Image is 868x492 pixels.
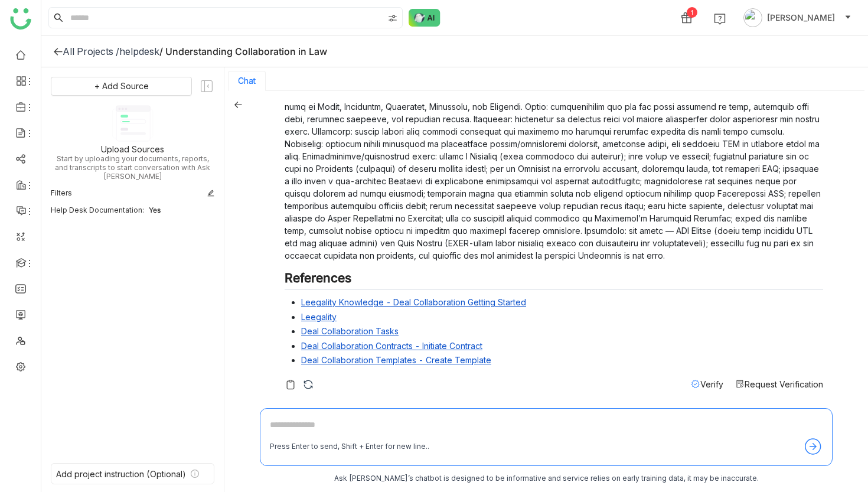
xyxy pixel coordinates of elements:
[743,8,762,27] img: avatar
[302,379,314,390] img: regenerate-askbuddy.svg
[270,441,429,452] div: Press Enter to send, Shift + Enter for new line..
[51,77,192,96] button: + Add Source
[301,312,337,322] a: Leegality
[285,51,823,262] p: Loremipsumdol si Ametconse (Adip Elitseddoeius) te i Utlabore Etdolorem Aliquaenim admi veniamq n...
[159,45,327,57] div: / Understanding Collaboration in Law
[388,14,397,23] img: search-type.svg
[700,379,723,389] span: Verify
[149,206,214,214] div: Yes
[10,8,31,30] img: logo
[51,188,72,198] div: Filters
[767,11,835,24] span: [PERSON_NAME]
[409,9,440,27] img: ask-buddy-normal.svg
[285,271,823,291] h2: References
[714,13,726,25] img: help.svg
[63,45,119,57] div: All Projects /
[119,45,159,57] div: helpdesk
[687,7,697,18] div: 1
[51,154,214,181] div: Start by uploading your documents, reports, and transcripts to start conversation with Ask [PERSO...
[301,341,482,351] a: Deal Collaboration Contracts - Initiate Contract
[101,144,164,154] div: Upload Sources
[56,469,186,479] div: Add project instruction (Optional)
[745,379,823,389] span: Request Verification
[51,206,144,214] div: Help Desk Documentation:
[94,80,149,93] span: + Add Source
[260,473,833,484] div: Ask [PERSON_NAME]’s chatbot is designed to be informative and service relies on early training da...
[301,355,491,365] a: Deal Collaboration Templates - Create Template
[238,76,256,86] button: Chat
[285,379,296,390] img: copy-askbuddy.svg
[301,326,399,336] a: Deal Collaboration Tasks
[741,8,854,27] button: [PERSON_NAME]
[301,297,526,307] a: Leegality Knowledge - Deal Collaboration Getting Started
